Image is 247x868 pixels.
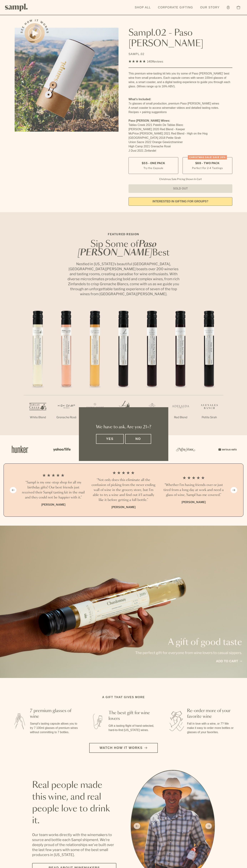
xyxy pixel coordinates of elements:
span: $88 - Two Pack [195,161,220,165]
b: [PERSON_NAME] [182,500,206,504]
li: 3 / 4 [161,471,226,509]
p: Red Blend [138,415,166,420]
img: Sampl.02 - Paso Robles [15,28,119,132]
button: No [125,434,151,444]
p: Zinfandel [109,415,138,420]
b: [PERSON_NAME] [111,505,136,509]
p: The perfect gift for everyone from wine lovers to casual sippers. [135,650,242,655]
small: Try the Capsule [143,166,163,170]
li: 1 / 7 [24,308,52,431]
h3: “Not only does this eliminate all the confusion of picking from the never ending wall of wine in ... [91,478,156,503]
h3: “Whether I'm having friends over or just tired from a long day at work and need a glass of wine, ... [161,483,226,498]
li: 1 / 4 [21,471,86,509]
p: White Blend [24,415,52,420]
p: Petite Sirah [195,415,223,420]
li: 2 / 4 [91,471,156,509]
b: [PERSON_NAME] [41,503,65,506]
li: 7 / 7 [195,308,223,431]
a: interested in gifting for groups? [128,197,232,206]
li: 5 / 7 [138,308,166,431]
a: Shop All [133,4,153,11]
h3: “Sampl is my one-stop shop for all my birthday gifts! Our best friends just received their Sampl ... [21,480,86,500]
button: Previous slide [10,487,16,493]
li: 4 / 7 [109,308,138,431]
button: Next slide [231,487,237,493]
a: Corporate Gifting [156,4,195,11]
a: Our Story [198,4,221,11]
a: Add to cart [216,659,242,664]
img: Sampl logo [5,4,28,11]
small: Perfect For 2-4 Tastings [192,166,223,170]
button: Yes [96,434,124,444]
span: $55 - One Pack [142,161,165,165]
li: 3 / 7 [81,308,109,435]
p: Red Blend [166,415,195,420]
div: CHRISTMAS SALE! Save 20% [188,155,227,159]
p: A gift of good taste [135,638,242,647]
p: Grenache Rosé [52,415,81,420]
li: 2 / 7 [52,308,81,431]
div: 140Reviews [128,59,163,64]
p: Orange Gewürztraminer [81,415,109,424]
li: 6 / 7 [166,308,195,431]
button: Sold Out [128,184,232,193]
button: See how it works [25,23,45,43]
